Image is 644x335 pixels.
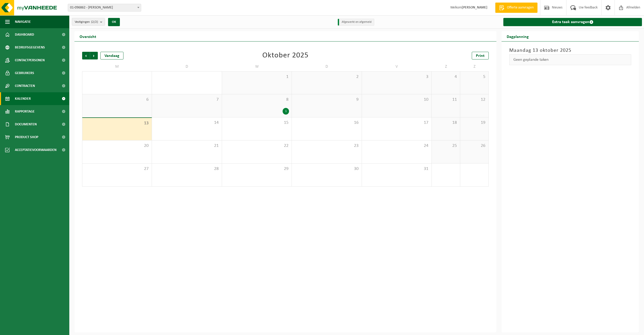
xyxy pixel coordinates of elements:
span: 18 [434,120,457,126]
span: 10 [364,97,429,103]
td: M [82,62,152,71]
span: 16 [294,120,359,126]
span: Product Shop [15,131,38,144]
h2: Dagplanning [502,31,534,41]
span: 8 [225,97,289,103]
span: 31 [364,166,429,172]
span: Documenten [15,118,37,131]
span: 30 [294,166,359,172]
button: Vestigingen(2/2) [72,18,105,26]
span: 23 [294,143,359,149]
td: W [222,62,292,71]
div: Vandaag [100,52,123,59]
li: Afgewerkt en afgemeld [338,19,374,26]
span: 4 [434,74,457,80]
td: V [362,62,432,71]
span: Acceptatievoorwaarden [15,144,56,156]
div: Geen geplande taken [509,54,631,65]
span: Gebruikers [15,67,34,79]
td: Z [460,62,489,71]
span: 29 [225,166,289,172]
span: 13 [85,120,149,126]
span: 3 [364,74,429,80]
button: OK [108,18,120,26]
span: 9 [294,97,359,103]
span: 7 [155,97,219,103]
span: Dashboard [15,28,34,41]
span: 24 [364,143,429,149]
span: Vorige [82,52,90,59]
strong: [PERSON_NAME] [462,6,487,9]
span: Vestigingen [75,18,98,26]
span: 25 [434,143,457,149]
span: 01-096862 - DE ROO MATTHIAS - WAARDAMME [68,4,141,12]
h2: Overzicht [74,31,101,41]
div: Oktober 2025 [262,52,309,59]
td: D [292,62,362,71]
span: 6 [85,97,149,103]
span: Rapportage [15,105,35,118]
span: 28 [155,166,219,172]
a: Extra taak aanvragen [503,18,642,26]
span: 22 [225,143,289,149]
count: (2/2) [91,20,98,24]
a: Print [472,52,489,59]
span: 21 [155,143,219,149]
span: 14 [155,120,219,126]
span: 17 [364,120,429,126]
span: Kalender [15,92,31,105]
div: 1 [283,108,289,115]
span: Navigatie [15,15,31,28]
span: Contactpersonen [15,54,45,67]
span: 26 [463,143,486,149]
span: Contracten [15,79,35,92]
td: D [152,62,222,71]
span: 15 [225,120,289,126]
span: 27 [85,166,149,172]
td: Z [432,62,460,71]
span: 5 [463,74,486,80]
span: Bedrijfsgegevens [15,41,45,54]
span: 01-096862 - DE ROO MATTHIAS - WAARDAMME [68,4,141,11]
a: Offerte aanvragen [495,3,537,13]
span: 19 [463,120,486,126]
span: Offerte aanvragen [506,5,535,10]
span: 2 [294,74,359,80]
span: Print [476,54,485,58]
h3: Maandag 13 oktober 2025 [509,47,631,54]
span: 12 [463,97,486,103]
span: 1 [225,74,289,80]
span: 11 [434,97,457,103]
span: 20 [85,143,149,149]
span: Volgende [90,52,98,59]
